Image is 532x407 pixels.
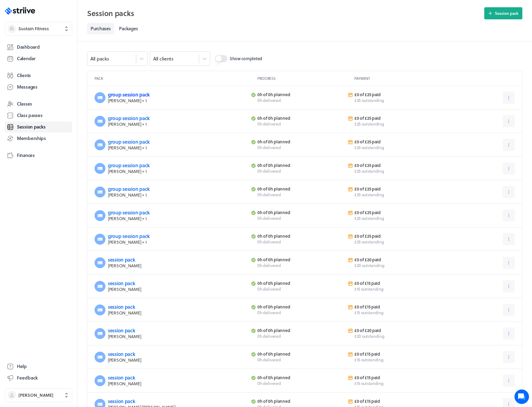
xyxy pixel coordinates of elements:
[17,55,36,62] span: Calendar
[17,363,27,370] span: Help
[354,375,442,380] p: £0 of £15 paid
[354,399,442,404] p: £0 of £15 paid
[108,91,150,98] a: group session pack
[354,233,442,239] p: £0 of £25 paid
[257,357,281,363] span: 0h delivered
[257,257,345,262] p: 0h of 0h planned
[514,389,529,404] iframe: gist-messenger-bubble-iframe
[5,122,72,132] a: Session packs
[354,380,442,386] p: £15 outstanding
[87,23,522,34] nav: Tabs
[354,76,515,81] p: Payment
[5,82,72,93] a: Messages
[257,375,345,380] p: 0h of 0h planned
[257,262,281,269] span: 0h delivered
[354,92,442,97] p: £0 of £25 paid
[257,76,352,81] p: Progress
[5,110,72,121] a: Class passes
[90,55,109,62] div: All packs
[87,23,114,34] a: Purchases
[108,216,248,222] p: [PERSON_NAME] + 1
[9,79,21,91] img: US
[108,185,150,192] a: group session pack
[257,351,345,357] p: 0h of 0h planned
[257,380,281,386] span: 0h delivered
[108,357,248,363] p: [PERSON_NAME]
[108,381,248,387] p: [PERSON_NAME]
[9,92,111,104] div: Hi [PERSON_NAME] just wanted to confirm that the Striive platform will be closing down on [DATE]....
[18,392,53,398] span: [PERSON_NAME]
[5,74,116,391] div: USHi [PERSON_NAME] just wanted to confirm that the Striive platform will be closing down on [DATE...
[108,138,150,145] a: group session pack
[115,23,141,34] a: Packages
[257,139,345,145] p: 0h of 0h planned
[108,286,248,292] p: [PERSON_NAME]
[495,11,518,16] span: Session pack
[354,333,442,339] p: £20 outstanding
[9,104,111,109] div: [PERSON_NAME] •
[354,116,442,121] p: £0 of £25 paid
[108,192,248,198] p: [PERSON_NAME] + 1
[257,215,281,221] span: 0h delivered
[354,304,442,310] p: £0 of £15 paid
[354,262,442,269] p: £20 outstanding
[108,98,248,104] p: [PERSON_NAME] + 1
[108,239,248,245] p: [PERSON_NAME] + 1
[257,286,281,292] span: 0h delivered
[257,281,345,286] p: 0h of 0h planned
[257,163,345,168] p: 0h of 0h planned
[97,67,110,71] span: See all
[108,327,135,334] a: session pack
[354,121,442,127] p: £25 outstanding
[257,233,345,239] p: 0h of 0h planned
[257,116,345,121] p: 0h of 0h planned
[354,357,442,363] p: £15 outstanding
[354,97,442,103] p: £25 outstanding
[257,92,345,97] p: 0h of 0h planned
[354,139,442,145] p: £0 of £25 paid
[257,309,281,316] span: 0h delivered
[17,84,37,90] span: Messages
[17,375,38,381] span: Feedback
[484,7,522,19] button: Session pack
[108,256,135,263] a: session pack
[18,26,49,32] span: Sustain Fitness
[95,76,255,81] p: Pack
[354,239,442,245] p: £25 outstanding
[108,115,150,122] a: group session pack
[108,121,248,127] p: [PERSON_NAME] + 1
[5,388,72,402] button: [PERSON_NAME]
[257,186,345,192] p: 0h of 0h planned
[354,186,442,192] p: £0 of £25 paid
[5,133,72,144] a: Memberships
[257,210,345,215] p: 0h of 0h planned
[108,303,135,310] a: session pack
[108,263,248,269] p: [PERSON_NAME]
[108,398,135,405] a: session pack
[257,97,281,103] span: 0h delivered
[9,36,112,55] h2: We're here to help. Ask us anything!
[17,152,35,158] span: Finances
[108,334,248,340] p: [PERSON_NAME]
[5,150,72,161] a: Finances
[108,280,135,287] a: session pack
[257,121,281,127] span: 0h delivered
[354,351,442,357] p: £0 of £15 paid
[17,44,40,50] span: Dashboard
[5,42,72,53] a: Dashboard
[5,99,72,109] a: Classes
[11,66,97,72] h2: Recent conversations
[108,350,135,357] a: session pack
[108,374,135,381] a: session pack
[354,163,442,168] p: £0 of £25 paid
[354,215,442,221] p: £25 outstanding
[257,144,281,151] span: 0h delivered
[257,168,281,174] span: 0h delivered
[257,399,345,404] p: 0h of 0h planned
[9,25,112,34] h1: Hi [PERSON_NAME]
[17,135,46,142] span: Memberships
[5,361,72,372] a: Help
[108,145,248,151] p: [PERSON_NAME] + 1
[257,304,345,310] p: 0h of 0h planned
[354,192,442,198] p: £25 outstanding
